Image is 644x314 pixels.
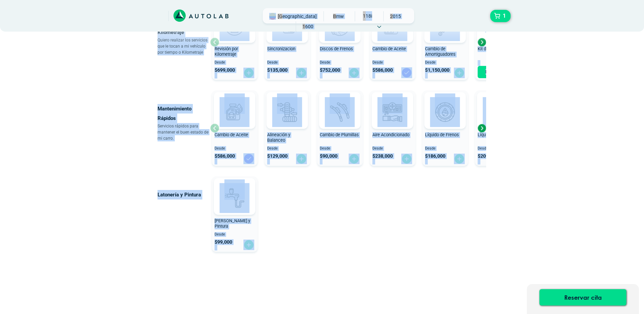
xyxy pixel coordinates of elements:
span: Cambio de Amortiguadores [425,46,456,57]
img: alineacion_y_balanceo-v3.svg [272,97,302,127]
img: AD0BCuuxAAAAAElFTkSuQmCC [224,179,245,200]
span: Desde [320,60,360,65]
img: AD0BCuuxAAAAAElFTkSuQmCC [277,93,297,114]
img: AD0BCuuxAAAAAElFTkSuQmCC [224,93,245,114]
span: Cambio de Plumillas [320,132,359,137]
span: Desde [215,232,255,237]
button: Por Cotizar [478,66,518,78]
button: Kit de Repartición Por Cotizar [475,4,521,80]
img: liquido_refrigerante-v3.svg [483,97,513,127]
img: fi_plus-circle2.svg [349,68,360,78]
img: fi_plus-circle2.svg [243,240,254,250]
span: Desde [425,60,465,65]
span: $ 129,000 [267,153,288,159]
button: Cambio de Aceite Desde $586,000 [212,90,258,166]
button: Líquido Refrigerante Desde $209,000 [475,90,521,166]
span: Cambio de Aceite [372,46,406,51]
button: Revisión por Kilometraje Desde $699,000 [212,4,258,80]
span: $ 1,150,000 [425,67,449,73]
img: plumillas-v3.svg [325,97,355,127]
span: Desde [372,60,413,65]
button: Discos de Frenos Desde $752,000 [317,4,363,80]
button: Sincronizacion Desde $135,000 [264,4,310,80]
span: $ 90,000 [320,153,337,159]
img: cambio_de_aceite-v3.svg [220,97,250,127]
span: Alineación y Balanceo [267,132,290,143]
div: Next slide [477,37,487,47]
span: Desde [267,146,308,151]
img: fi_plus-circle2.svg [454,68,465,78]
span: Kit de Repartición [478,46,511,51]
img: fi_plus-circle2.svg [349,154,360,164]
button: Líquido de Frenos Desde $186,000 [422,90,468,166]
img: liquido_frenos-v3.svg [430,97,460,127]
span: $ 238,000 [372,153,393,159]
img: fi_plus-circle2.svg [454,154,465,164]
span: $ 99,000 [215,239,232,245]
img: blue-check.svg [243,153,254,164]
button: Reservar cita [539,289,626,306]
button: Aire Acondicionado Desde $238,000 [370,90,416,166]
span: Desde [267,60,308,65]
span: Desde [320,146,360,151]
span: $ 186,000 [425,153,445,159]
span: Desde [215,60,255,65]
p: Mantenimiento Rápidos [158,104,210,123]
img: latoneria_y_pintura-v3.svg [220,183,250,213]
span: 1 [501,10,508,22]
span: Desde [215,146,255,151]
img: AD0BCuuxAAAAAElFTkSuQmCC [435,93,455,114]
span: Desde [372,146,413,151]
img: blue-check.svg [401,67,412,78]
span: $ 135,000 [267,67,288,73]
p: Latonería y Pintura [158,190,210,199]
span: $ 209,000 [478,153,498,159]
img: Flag of COLOMBIA [269,13,276,20]
button: Cambio de Amortiguadores Desde $1,150,000 [422,4,468,80]
span: Revisión por Kilometraje [215,46,238,57]
span: $ 586,000 [372,67,393,73]
span: $ 699,000 [215,67,235,73]
button: [PERSON_NAME] y Pintura Desde $99,000 [212,176,258,252]
span: Aire Acondicionado [372,132,409,137]
span: Líquido Refrigerante [478,132,516,137]
img: fi_plus-circle2.svg [296,154,307,164]
div: Next slide [477,123,487,133]
img: aire_acondicionado-v3.svg [378,97,407,127]
span: 1600 [296,21,320,32]
img: fi_plus-circle2.svg [296,68,307,78]
p: Servicios rápidos para mantener el buen estado de mi carro. [158,123,210,141]
span: 118I [355,11,379,21]
span: 2015 [384,11,408,21]
button: Cambio de Aceite Desde $586,000 [370,4,416,80]
span: BMW [327,11,351,21]
span: [PERSON_NAME] y Pintura [215,218,250,229]
button: Cambio de Plumillas Desde $90,000 [317,90,363,166]
span: Desde [425,146,465,151]
button: 1 [490,10,511,22]
p: Quiero realizar los servicios que le tocan a mi vehículo por tiempo o Kilometraje [158,37,210,55]
span: Discos de Frenos [320,46,353,51]
span: $ 586,000 [215,153,235,159]
img: fi_plus-circle2.svg [401,154,412,164]
img: AD0BCuuxAAAAAElFTkSuQmCC [382,93,403,114]
img: fi_plus-circle2.svg [243,68,254,78]
span: Líquido de Frenos [425,132,459,137]
img: AD0BCuuxAAAAAElFTkSuQmCC [330,93,350,114]
button: Alineación y Balanceo Desde $129,000 [264,90,310,166]
span: $ 752,000 [320,67,340,73]
span: Cambio de Aceite [215,132,248,137]
span: Desde [478,146,518,151]
span: Sincronizacion [267,46,295,51]
span: [GEOGRAPHIC_DATA] [278,13,317,20]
